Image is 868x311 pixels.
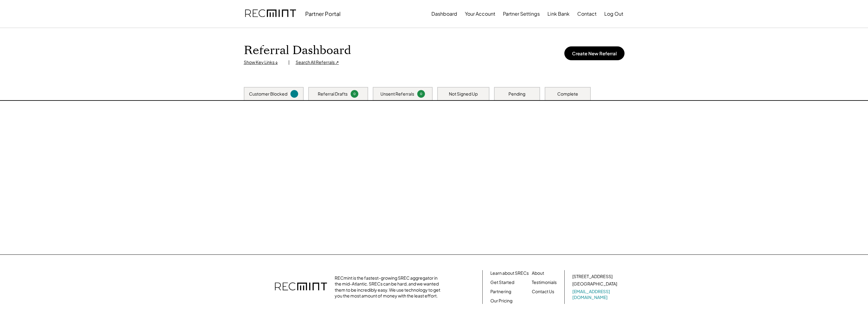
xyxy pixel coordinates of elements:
button: Log Out [604,8,623,20]
a: Contact Us [532,289,554,295]
button: Dashboard [431,8,457,20]
div: 0 [418,92,424,96]
button: Contact [577,8,597,20]
div: [GEOGRAPHIC_DATA] [572,281,617,287]
div: Customer Blocked [249,91,287,97]
button: Your Account [465,8,495,20]
div: Show Key Links ↓ [244,59,282,65]
div: Referral Drafts [318,91,348,97]
div: Pending [508,91,525,97]
div: Search All Referrals ↗ [296,59,339,65]
div: Complete [557,91,578,97]
button: Link Bank [547,8,570,20]
div: RECmint is the fastest-growing SREC aggregator in the mid-Atlantic. SRECs can be hard, and we wan... [335,275,444,299]
a: Testimonials [532,279,557,285]
a: Partnering [490,289,511,295]
img: recmint-logotype%403x.png [245,3,296,24]
h1: Referral Dashboard [244,43,351,58]
button: Create New Referral [564,46,625,60]
a: Get Started [490,279,514,285]
div: Partner Portal [305,10,341,17]
a: About [532,270,544,276]
div: | [288,59,290,65]
div: [STREET_ADDRESS] [572,274,613,280]
div: Not Signed Up [449,91,478,97]
button: Partner Settings [503,8,540,20]
div: 0 [352,92,357,96]
img: recmint-logotype%403x.png [275,276,327,298]
a: Learn about SRECs [490,270,529,276]
div: Unsent Referrals [380,91,414,97]
a: Our Pricing [490,298,512,304]
a: [EMAIL_ADDRESS][DOMAIN_NAME] [572,289,618,301]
